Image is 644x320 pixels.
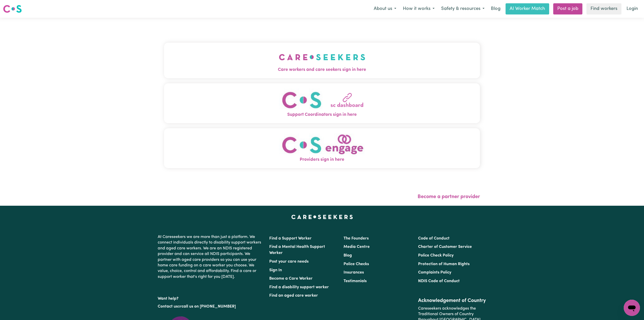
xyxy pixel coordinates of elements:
a: NDIS Code of Conduct [418,279,460,283]
button: How it works [400,4,438,14]
a: Find a Mental Health Support Worker [269,245,325,255]
a: Complaints Policy [418,270,451,275]
a: Careseekers home page [291,215,353,219]
a: Insurances [344,270,364,275]
a: Blog [488,3,504,14]
a: Become a Care Worker [269,277,313,281]
h2: Acknowledgement of Country [418,298,486,304]
span: Care workers and care seekers sign in here [164,67,480,73]
a: Charter of Customer Service [418,245,472,249]
img: Careseekers logo [3,4,22,13]
a: AI Worker Match [506,3,549,14]
iframe: Button to launch messaging window [624,300,640,316]
a: call us on [PHONE_NUMBER] [182,305,236,309]
a: Find a disability support worker [269,285,329,289]
button: Care workers and care seekers sign in here [164,43,480,78]
a: Find workers [586,3,621,14]
a: Become a partner provider [418,194,480,199]
button: Providers sign in here [164,128,480,168]
a: Careseekers logo [3,3,22,15]
a: Code of Conduct [418,236,450,241]
a: Blog [344,253,352,258]
a: Contact us [158,305,178,309]
a: Post your care needs [269,260,309,264]
p: Want help? [158,294,263,301]
a: Find a Support Worker [269,236,312,241]
a: Testimonials [344,279,367,283]
p: or [158,302,263,311]
button: Support Coordinators sign in here [164,83,480,123]
span: Providers sign in here [164,156,480,163]
a: Login [623,3,641,14]
a: Find an aged care worker [269,294,318,298]
span: Support Coordinators sign in here [164,111,480,118]
button: Safety & resources [438,4,488,14]
a: Media Centre [344,245,370,249]
a: The Founders [344,236,369,241]
a: Protection of Human Rights [418,262,470,266]
button: About us [370,4,400,14]
a: Sign In [269,268,282,272]
a: Police Check Policy [418,253,454,258]
a: Post a job [553,3,582,14]
a: Police Checks [344,262,369,266]
p: At Careseekers we are more than just a platform. We connect individuals directly to disability su... [158,232,263,282]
